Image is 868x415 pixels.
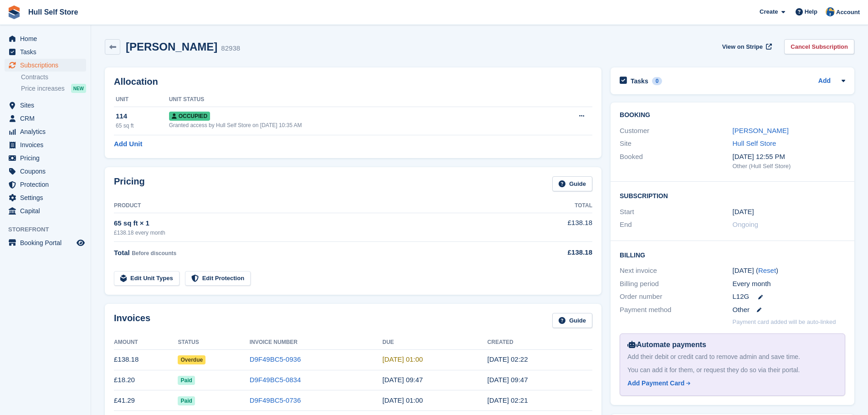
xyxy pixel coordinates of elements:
[818,76,831,87] a: Add
[627,352,837,362] div: Add their debit or credit card to remove admin and save time.
[382,335,487,350] th: Due
[620,152,732,171] div: Booked
[620,220,732,230] div: End
[20,138,75,151] span: Invoices
[20,125,75,138] span: Analytics
[5,138,86,151] a: menu
[627,379,684,388] div: Add Payment Card
[805,7,817,16] span: Help
[733,318,836,327] p: Payment card added will be auto-linked
[652,77,663,85] div: 0
[733,220,759,228] span: Ongoing
[20,112,75,125] span: CRM
[116,122,169,130] div: 65 sq ft
[620,250,845,259] h2: Billing
[169,112,210,121] span: Occupied
[114,199,519,213] th: Product
[178,335,249,350] th: Status
[126,41,217,53] h2: [PERSON_NAME]
[836,8,860,17] span: Account
[20,99,75,112] span: Sites
[169,92,539,107] th: Unit Status
[20,152,75,164] span: Pricing
[719,39,774,54] a: View on Stripe
[5,152,86,164] a: menu
[114,249,130,256] span: Total
[114,390,178,411] td: £41.29
[733,139,776,147] a: Hull Self Store
[733,207,754,217] time: 2025-05-01 00:00:00 UTC
[5,165,86,178] a: menu
[5,205,86,217] a: menu
[620,266,732,276] div: Next invoice
[620,292,732,302] div: Order number
[722,42,763,51] span: View on Stripe
[21,83,86,93] a: Price increases NEW
[114,313,150,328] h2: Invoices
[114,335,178,350] th: Amount
[620,279,732,289] div: Billing period
[733,152,845,162] div: [DATE] 12:55 PM
[5,46,86,58] a: menu
[733,266,845,276] div: [DATE] ( )
[488,355,528,363] time: 2025-10-01 01:22:06 UTC
[221,43,240,54] div: 82938
[620,112,845,119] h2: Booking
[627,339,837,350] div: Automate payments
[20,165,75,178] span: Coupons
[20,178,75,191] span: Protection
[5,236,86,249] a: menu
[758,266,776,274] a: Reset
[733,127,789,134] a: [PERSON_NAME]
[21,73,86,82] a: Contracts
[114,229,519,237] div: £138.18 every month
[620,305,732,315] div: Payment method
[114,349,178,370] td: £138.18
[733,305,845,315] div: Other
[178,355,205,364] span: Overdue
[250,355,301,363] a: D9F49BC5-0936
[627,379,834,388] a: Add Payment Card
[784,39,854,54] a: Cancel Subscription
[552,313,592,328] a: Guide
[5,59,86,72] a: menu
[5,191,86,204] a: menu
[382,396,423,404] time: 2025-09-02 00:00:00 UTC
[519,247,592,258] div: £138.18
[250,376,301,384] a: D9F49BC5-0834
[250,396,301,404] a: D9F49BC5-0736
[5,99,86,112] a: menu
[114,176,145,191] h2: Pricing
[20,59,75,72] span: Subscriptions
[382,376,423,384] time: 2025-09-26 08:47:30 UTC
[760,7,778,16] span: Create
[8,225,91,234] span: Storefront
[519,199,592,213] th: Total
[25,5,82,20] a: Hull Self Store
[620,138,732,149] div: Site
[250,335,383,350] th: Invoice Number
[5,32,86,45] a: menu
[178,376,195,385] span: Paid
[7,5,21,19] img: stora-icon-8386f47178a22dfd0bd8f6a31ec36ba5ce8667c1dd55bd0f319d3a0aa187defe.svg
[114,139,142,149] a: Add Unit
[114,92,169,107] th: Unit
[488,396,528,404] time: 2025-09-01 01:21:09 UTC
[185,271,251,286] a: Edit Protection
[178,396,195,405] span: Paid
[20,236,75,249] span: Booking Portal
[733,162,845,171] div: Other (Hull Self Store)
[20,46,75,58] span: Tasks
[620,126,732,136] div: Customer
[733,279,845,289] div: Every month
[114,271,180,286] a: Edit Unit Types
[631,77,648,85] h2: Tasks
[169,121,539,129] div: Granted access by Hull Self Store on [DATE] 10:35 AM
[733,292,750,302] span: L12G
[71,84,86,93] div: NEW
[20,205,75,217] span: Capital
[488,335,592,350] th: Created
[5,112,86,125] a: menu
[488,376,528,384] time: 2025-09-25 08:47:30 UTC
[5,125,86,138] a: menu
